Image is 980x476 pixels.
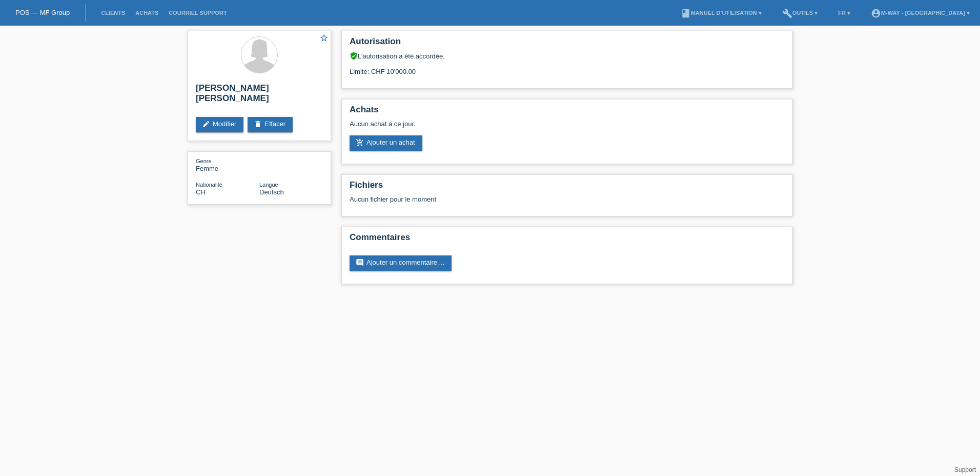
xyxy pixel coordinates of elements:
[259,188,284,196] span: Deutsch
[681,8,691,18] i: book
[130,10,164,16] a: Achats
[356,259,364,267] i: comment
[319,33,329,43] i: star_border
[196,158,212,164] span: Genre
[833,10,855,16] a: FR ▾
[866,10,975,16] a: account_circlem-way - [GEOGRAPHIC_DATA] ▾
[350,255,452,271] a: commentAjouter un commentaire ...
[202,120,210,128] i: edit
[350,36,784,52] h2: Autorisation
[350,52,358,60] i: verified_user
[196,188,206,196] span: Suisse
[196,157,259,172] div: Femme
[350,52,784,60] div: L’autorisation a été accordée.
[782,8,792,18] i: build
[259,182,278,188] span: Langue
[350,180,784,195] h2: Fichiers
[248,117,293,132] a: deleteEffacer
[96,10,130,16] a: Clients
[871,8,881,18] i: account_circle
[196,182,222,188] span: Nationalité
[319,33,329,44] a: star_border
[356,138,364,147] i: add_shopping_cart
[196,83,323,109] h2: [PERSON_NAME] [PERSON_NAME]
[954,466,976,473] a: Support
[350,60,784,75] div: Limite: CHF 10'000.00
[350,105,784,120] h2: Achats
[350,232,784,248] h2: Commentaires
[350,195,663,203] div: Aucun fichier pour le moment
[254,120,262,128] i: delete
[164,10,232,16] a: Courriel Support
[676,10,767,16] a: bookManuel d’utilisation ▾
[350,135,422,151] a: add_shopping_cartAjouter un achat
[196,117,243,132] a: editModifier
[15,9,70,16] a: POS — MF Group
[350,120,784,135] div: Aucun achat à ce jour.
[777,10,823,16] a: buildOutils ▾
